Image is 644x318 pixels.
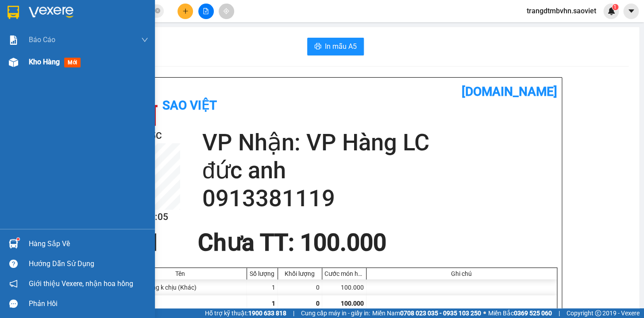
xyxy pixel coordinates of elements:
img: icon-new-feature [607,7,615,15]
h2: đức anh [202,157,557,185]
span: | [559,308,560,318]
sup: 1 [17,238,19,240]
span: In mẫu A5 [325,41,357,52]
div: 1 [247,279,278,295]
span: Miền Bắc [488,308,552,318]
span: Miền Nam [372,308,481,318]
span: ⚪️ [483,311,486,315]
div: Số lượng [249,270,275,277]
div: Cước món hàng [324,270,364,277]
img: logo.jpg [5,7,49,51]
span: caret-down [627,7,635,15]
div: hộp biến tần hg k chịu (Khác) [114,279,247,295]
div: 100.000 [322,279,366,295]
button: caret-down [623,4,639,19]
span: 100.000 [341,300,364,307]
span: file-add [203,8,209,14]
button: file-add [198,4,214,19]
span: | [293,308,294,318]
img: solution-icon [9,35,18,45]
button: aim [219,4,234,19]
button: plus [177,4,193,19]
div: Phản hồi [29,297,148,310]
span: down [141,36,148,43]
span: aim [223,8,229,14]
div: Khối lượng [280,270,320,277]
span: question-circle [9,259,18,268]
b: Sao Việt [54,21,108,35]
sup: 1 [612,4,618,10]
h2: VP Nhận: VP Hàng LC [202,129,557,157]
img: logo-vxr [8,6,19,19]
span: Giới thiệu Vexere, nhận hoa hồng [29,278,133,289]
strong: 1900 633 818 [248,310,286,317]
h2: VP Nhận: VP Hàng LC [46,51,214,107]
span: copyright [595,310,601,316]
div: Chưa TT : 100.000 [193,229,392,256]
span: plus [182,8,189,14]
div: Ghi chú [369,270,555,277]
span: close-circle [155,7,160,16]
h2: 0913381119 [202,185,557,212]
span: 1 [272,300,275,307]
span: Hỗ trợ kỹ thuật: [205,308,286,318]
div: Hướng dẫn sử dụng [29,257,148,271]
div: 0 [278,279,322,295]
span: trangdtmbvhn.saoviet [520,5,603,16]
span: mới [64,58,81,67]
span: 1 [613,4,617,10]
b: [DOMAIN_NAME] [462,84,557,99]
span: Kho hàng [29,58,60,66]
div: Tên [116,270,244,277]
button: printerIn mẫu A5 [307,38,364,55]
img: warehouse-icon [9,58,18,67]
span: 0 [316,300,320,307]
span: notification [9,279,18,288]
strong: 0369 525 060 [514,310,552,317]
img: warehouse-icon [9,239,18,248]
b: Sao Việt [162,98,217,113]
span: close-circle [155,8,160,13]
div: Hàng sắp về [29,237,148,251]
span: message [9,299,18,308]
span: printer [314,43,321,51]
span: Báo cáo [29,34,55,45]
h2: PBN6M45C [5,51,71,66]
b: [DOMAIN_NAME] [118,7,214,22]
span: Cung cấp máy in - giấy in: [301,308,370,318]
strong: 0708 023 035 - 0935 103 250 [400,310,481,317]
